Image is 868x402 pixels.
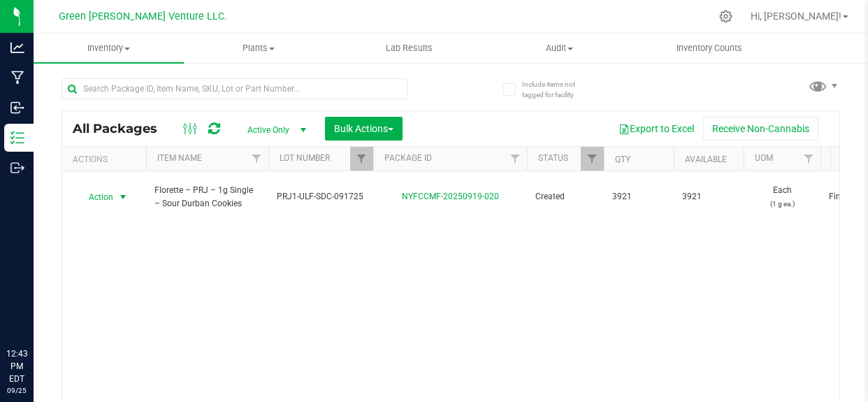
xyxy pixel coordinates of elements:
p: (1 g ea.) [752,197,812,210]
a: Lot Number [280,153,330,163]
span: Include items not tagged for facility [522,79,592,100]
iframe: Resource center [14,290,56,332]
a: Plants [184,34,334,63]
a: Package ID [384,153,432,163]
a: Inventory [34,34,184,63]
span: Inventory Counts [658,42,761,55]
inline-svg: Manufacturing [10,71,24,85]
a: Filter [245,147,268,171]
span: Hi, [PERSON_NAME]! [751,10,841,22]
span: 3921 [612,190,665,203]
a: Filter [581,147,604,171]
span: Green [PERSON_NAME] Venture LLC. [59,10,227,22]
button: Bulk Actions [325,117,403,141]
span: Florette – PRJ – 1g Single – Sour Durban Cookies [154,184,260,210]
a: Lab Results [334,34,484,63]
span: All Packages [73,121,171,136]
a: Filter [350,147,373,171]
a: Status [538,153,568,163]
span: Action [76,187,114,207]
a: Available [685,155,727,164]
p: 12:43 PM EDT [6,347,27,385]
inline-svg: Analytics [10,41,24,55]
span: 3921 [682,190,735,203]
a: UOM [755,153,773,163]
div: Manage settings [717,10,735,23]
span: PRJ1-ULF-SDC-091725 [277,190,365,203]
input: Search Package ID, Item Name, SKU, Lot or Part Number... [62,78,407,99]
a: Filter [797,147,820,171]
span: Each [752,184,812,210]
p: 09/25 [6,385,27,396]
span: Inventory [34,42,184,55]
span: Plants [185,42,333,55]
a: Audit [484,34,635,63]
button: Export to Excel [609,117,703,141]
a: Inventory Counts [635,34,785,63]
span: Lab Results [367,42,451,55]
inline-svg: Outbound [10,161,24,175]
span: select [115,187,132,207]
div: Actions [73,155,140,164]
span: Bulk Actions [334,123,393,134]
span: Audit [485,42,634,55]
a: NYFCCMF-20250919-020 [402,192,499,201]
inline-svg: Inbound [10,101,24,115]
a: Item Name [157,153,202,163]
a: Qty [615,155,630,164]
span: Created [535,190,595,203]
inline-svg: Inventory [10,131,24,145]
a: Filter [504,147,527,171]
button: Receive Non-Cannabis [703,117,818,141]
